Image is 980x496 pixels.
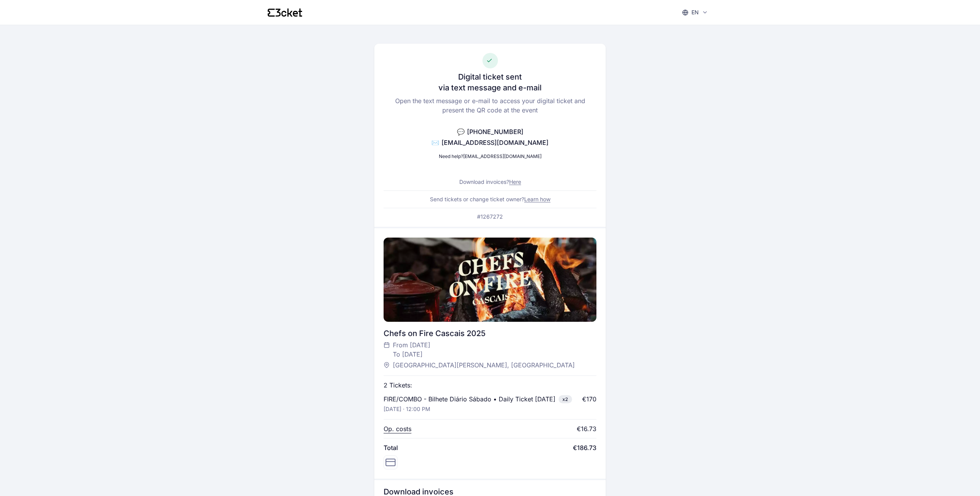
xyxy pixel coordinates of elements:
[393,360,575,370] span: [GEOGRAPHIC_DATA][PERSON_NAME], [GEOGRAPHIC_DATA]
[524,196,550,202] a: Learn how
[384,443,398,452] span: Total
[691,8,699,16] p: en
[438,82,542,93] h3: via text message and e-mail
[384,394,555,404] p: FIRE/COMBO - Bilhete Diário Sábado • Daily Ticket [DATE]
[559,395,572,403] span: x2
[582,394,596,404] div: €170
[393,340,430,359] span: From [DATE] To [DATE]
[384,96,596,115] p: Open the text message or e-mail to access your digital ticket and present the QR code at the event
[477,213,503,221] p: #1267272
[573,443,596,452] span: €186.73
[457,128,465,136] span: 💬
[431,139,439,146] span: ✉️
[509,178,521,185] a: Here
[384,405,430,413] p: [DATE] · 12:00 PM
[458,71,522,82] h3: Digital ticket sent
[463,153,542,159] a: [EMAIL_ADDRESS][DOMAIN_NAME]
[459,178,521,186] p: Download invoices?
[430,195,550,203] p: Send tickets or change ticket owner?
[577,424,596,433] div: €16.73
[467,128,523,136] span: [PHONE_NUMBER]
[439,153,463,159] span: Need help?
[384,380,412,390] p: 2 Tickets:
[384,328,596,339] div: Chefs on Fire Cascais 2025
[384,424,411,433] p: Op. costs
[442,139,549,146] span: [EMAIL_ADDRESS][DOMAIN_NAME]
